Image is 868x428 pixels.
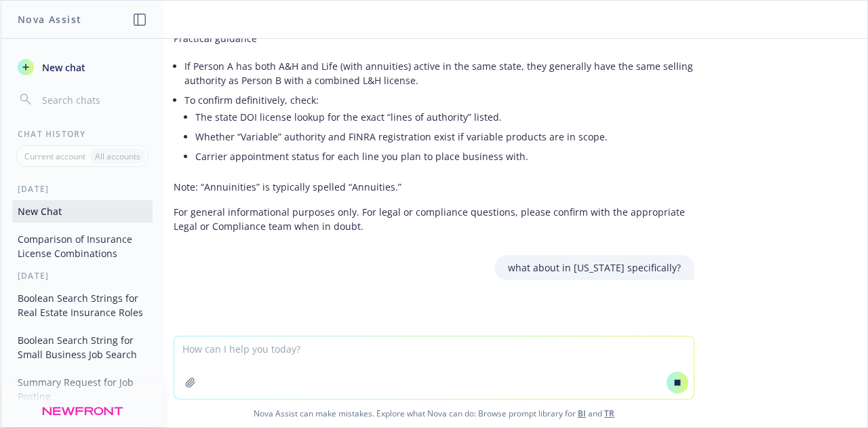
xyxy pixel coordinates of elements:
[95,151,140,162] p: All accounts
[1,413,163,425] div: [DATE]
[184,56,694,90] li: If Person A has both A&H and Life (with annuities) active in the same state, they generally have ...
[12,55,153,79] button: New chat
[508,260,681,275] p: what about in [US_STATE] specifically?
[12,228,153,265] button: Comparison of Insurance License Combinations
[195,107,694,127] li: The state DOI license lookup for the exact “lines of authority” listed.
[12,200,153,222] button: New Chat
[174,180,694,194] p: Note: “Annuinities” is typically spelled “Annuities.”
[195,147,694,166] li: Carrier appointment status for each line you plan to place business with.
[39,90,147,109] input: Search chats
[1,183,163,195] div: [DATE]
[578,408,586,419] a: BI
[6,400,862,427] span: Nova Assist can make mistakes. Explore what Nova can do: Browse prompt library for and
[195,127,694,147] li: Whether “Variable” authority and FINRA registration exist if variable products are in scope.
[184,90,694,169] li: To confirm definitively, check:
[1,128,163,140] div: Chat History
[12,287,153,324] button: Boolean Search Strings for Real Estate Insurance Roles
[174,31,694,45] p: Practical guidance
[1,270,163,281] div: [DATE]
[12,371,153,408] button: Summary Request for Job Posting
[39,60,85,75] span: New chat
[18,12,81,26] h1: Nova Assist
[604,408,614,419] a: TR
[12,329,153,366] button: Boolean Search String for Small Business Job Search
[24,151,85,162] p: Current account
[174,205,694,233] p: For general informational purposes only. For legal or compliance questions, please confirm with t...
